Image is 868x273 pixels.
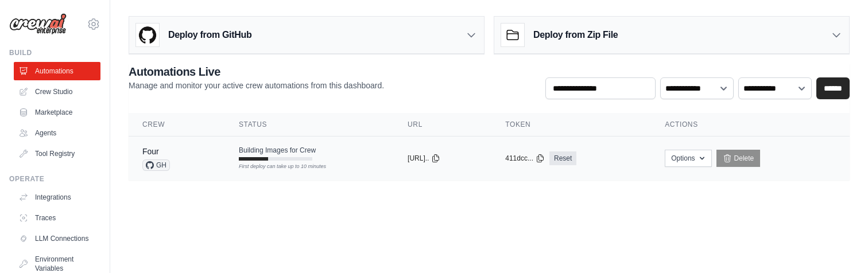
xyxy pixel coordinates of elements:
[129,64,384,80] h2: Automations Live
[129,113,225,136] th: Crew
[14,103,100,122] a: Marketplace
[14,229,100,248] a: LLM Connections
[142,147,159,156] a: Four
[9,48,100,57] div: Build
[14,83,100,101] a: Crew Studio
[129,80,384,91] p: Manage and monitor your active crew automations from this dashboard.
[549,151,576,165] a: Reset
[14,188,100,206] a: Integrations
[9,13,67,35] img: Logo
[651,113,850,136] th: Actions
[533,28,618,42] h3: Deploy from Zip File
[14,124,100,142] a: Agents
[505,154,545,163] button: 411dcc...
[9,174,100,184] div: Operate
[716,150,761,167] a: Delete
[168,28,251,42] h3: Deploy from GitHub
[225,113,394,136] th: Status
[491,113,651,136] th: Token
[142,159,170,171] span: GH
[14,62,100,80] a: Automations
[14,145,100,163] a: Tool Registry
[665,150,711,167] button: Options
[14,209,100,227] a: Traces
[239,163,312,171] div: First deploy can take up to 10 minutes
[394,113,491,136] th: URL
[239,146,316,155] span: Building Images for Crew
[136,24,159,46] img: GitHub Logo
